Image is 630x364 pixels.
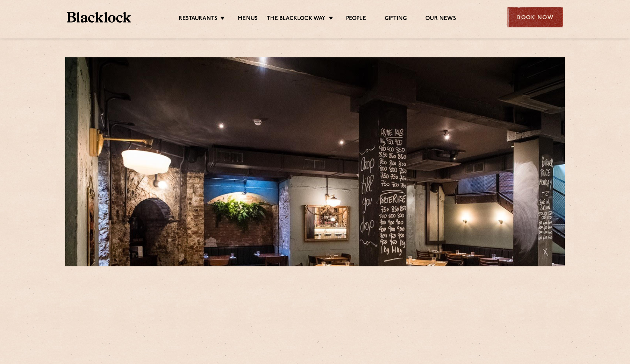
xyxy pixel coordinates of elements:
a: The Blacklock Way [267,15,325,23]
a: Restaurants [179,15,217,23]
a: Gifting [385,15,407,23]
div: Book Now [507,7,563,27]
img: BL_Textured_Logo-footer-cropped.svg [67,12,131,23]
a: People [346,15,366,23]
a: Our News [425,15,456,23]
a: Menus [238,15,258,23]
